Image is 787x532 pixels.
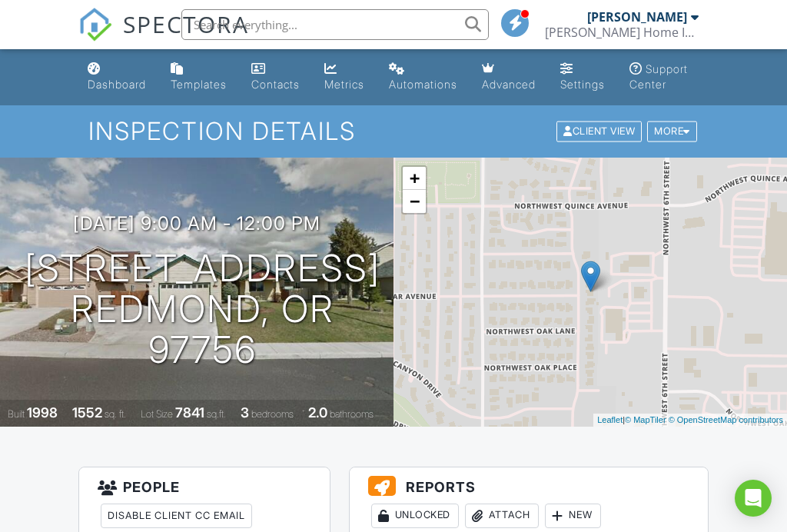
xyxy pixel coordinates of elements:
div: Advanced [482,78,536,91]
a: Templates [164,55,233,99]
h3: [DATE] 9:00 am - 12:00 pm [73,213,320,234]
div: 3 [241,404,249,421]
div: Metrics [324,78,364,91]
a: Advanced [476,55,542,99]
div: Templates [171,78,227,91]
a: © OpenStreetMap contributors [669,415,783,424]
a: © MapTiler [625,415,666,424]
div: Contacts [251,78,300,91]
h1: Inspection Details [88,118,699,145]
div: 1998 [27,404,58,421]
span: bathrooms [330,408,374,420]
span: SPECTORA [123,8,249,40]
div: Disable Client CC Email [101,504,252,528]
input: Search everything... [181,9,489,40]
a: Zoom out [403,190,426,213]
span: sq. ft. [105,408,126,420]
a: Automations (Basic) [383,55,463,99]
div: Levang Home Inspections LLC [545,25,699,40]
div: Dashboard [88,78,146,91]
div: Client View [556,121,642,142]
div: Support Center [629,62,688,91]
span: sq.ft. [207,408,226,420]
div: | [593,414,787,427]
a: Metrics [318,55,370,99]
a: Support Center [623,55,705,99]
a: Dashboard [81,55,152,99]
span: bedrooms [251,408,294,420]
div: Automations [389,78,457,91]
img: The Best Home Inspection Software - Spectora [78,8,112,42]
span: Lot Size [141,408,173,420]
a: SPECTORA [78,21,249,53]
div: 1552 [72,404,102,421]
div: Open Intercom Messenger [735,480,772,517]
div: 7841 [175,404,204,421]
div: [PERSON_NAME] [587,9,687,25]
div: More [647,121,697,142]
a: Client View [555,125,646,136]
span: Built [8,408,25,420]
a: Zoom in [403,167,426,190]
div: 2.0 [308,404,327,421]
div: Unlocked [371,504,459,528]
div: Settings [560,78,605,91]
div: Attach [465,504,539,528]
div: New [545,504,601,528]
a: Contacts [245,55,306,99]
h1: [STREET_ADDRESS] Redmond, OR 97756 [25,248,380,370]
a: Leaflet [597,415,623,424]
a: Settings [554,55,611,99]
